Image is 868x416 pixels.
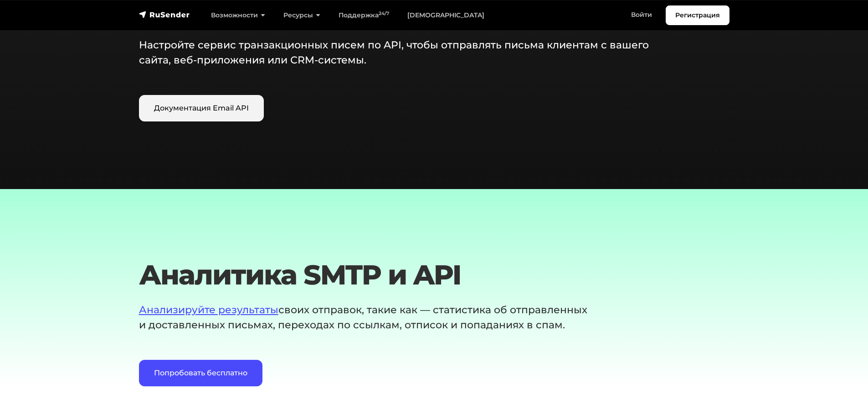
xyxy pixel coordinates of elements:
a: Поддержка24/7 [329,6,398,25]
sup: 24/7 [379,11,389,16]
a: Возможности [202,6,274,25]
a: [DEMOGRAPHIC_DATA] [398,6,493,25]
h1: Аналитика SMTP и API [139,258,679,291]
a: Ресурсы [274,6,329,25]
p: Настройте сервис транзакционных писем по API, чтобы отправлять письма клиентам с вашего сайта, ве... [139,37,656,68]
a: Анализируйте результаты [139,304,278,316]
a: Войти [622,5,661,24]
a: Попробовать бесплатно [139,360,262,386]
img: RuSender [139,10,190,19]
a: Документация Email API [139,95,264,121]
p: своих отправок, такие как — статистика об отправленных и доставленных письмах, переходах по ссылк... [139,302,656,332]
a: Регистрация [666,5,729,25]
